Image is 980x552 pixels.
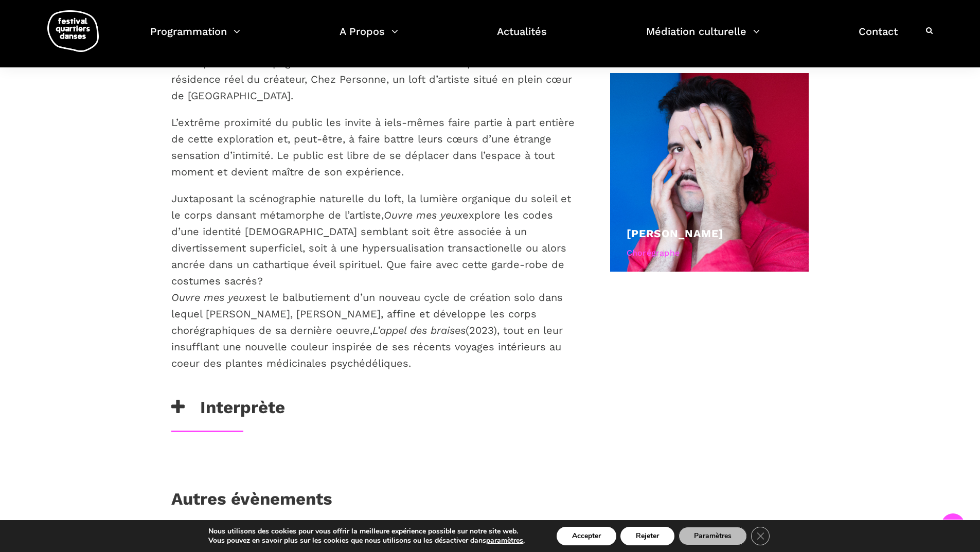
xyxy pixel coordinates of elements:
span: (2023), tout en leur insufflant une nouvelle couleur inspirée de ses récents voyages intérieurs a... [171,324,563,369]
button: Paramètres [679,527,747,545]
a: A Propos [340,23,398,53]
button: Rejeter [620,527,674,545]
p: Nous utilisons des cookies pour vous offrir la meilleure expérience possible sur notre site web. [208,527,525,536]
a: Programmation [150,23,240,53]
button: Close GDPR Cookie Banner [751,527,770,545]
a: [PERSON_NAME] [627,227,723,240]
h3: Interprète [171,397,285,423]
a: Contact [859,23,898,53]
span: Juxtaposant la scénographie naturelle du loft, la lumière organique du soleil et le corps dansant... [171,192,571,221]
button: Accepter [557,527,616,545]
div: Chorégraphe [627,246,793,260]
span: L’appel des braises [372,324,466,336]
span: est un solo immersif de danse contemporaine porté par l’artiste [DEMOGRAPHIC_DATA] [PERSON_NAME],... [171,24,575,102]
span: Ouvre mes yeux [384,209,462,221]
span: Ouvre mes yeux [171,291,250,304]
h3: Autres évènements [171,489,332,514]
a: Actualités [497,23,547,53]
p: Vous pouvez en savoir plus sur les cookies que nous utilisons ou les désactiver dans . [208,536,525,545]
a: Médiation culturelle [646,23,760,53]
span: explore les codes d’une identité [DEMOGRAPHIC_DATA] semblant soit être associée à un divertisseme... [171,209,566,287]
span: L’extrême proximité du public les invite à iels-mêmes faire partie à part entière de cette explor... [171,116,575,178]
span: est le balbutiement d’un nouveau cycle de création solo dans lequel [PERSON_NAME], [PERSON_NAME],... [171,291,563,336]
button: paramètres [486,536,523,545]
img: logo-fqd-med [47,10,99,52]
